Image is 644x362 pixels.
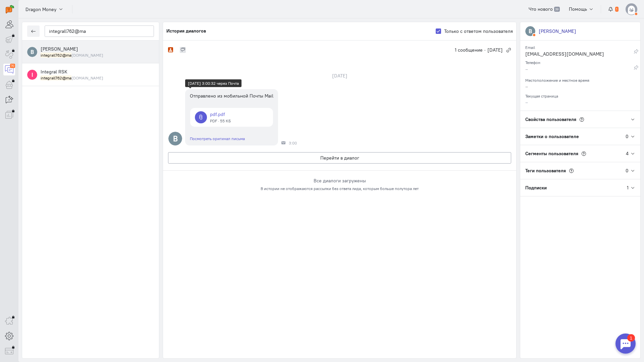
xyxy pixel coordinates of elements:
div: [DATE] 3:00:32 через Почта [188,80,239,86]
span: Помощь [569,6,587,12]
span: – [525,83,528,89]
span: Что нового [529,6,553,12]
span: 39 [554,7,560,12]
small: integrall762@mail.ru [41,52,103,58]
a: Посмотреть оригинал письма [190,136,245,141]
div: Местоположение и местное время [525,76,635,83]
span: Теги пользователя [525,168,566,174]
div: 70 [10,64,15,68]
h5: История диалогов [166,28,206,34]
span: Свойства пользователя [525,116,576,122]
span: 1 сообщение [455,47,483,53]
div: [EMAIL_ADDRESS][DOMAIN_NAME] [525,51,634,59]
div: [PERSON_NAME] [539,28,576,35]
span: Сегменты пользователя [525,150,578,157]
text: В [31,48,34,55]
span: Dragon Money [25,6,56,13]
span: – [525,99,528,105]
span: Владимир Кондратьев [41,46,78,52]
button: Dragon Money [22,3,67,15]
text: I [32,71,33,78]
small: Email [525,43,535,50]
label: Только с ответом пользователя [444,28,513,35]
button: 1 [604,3,622,15]
span: 3:00 [289,141,297,145]
div: Все диалоги загружены [168,177,511,184]
img: carrot-quest.svg [6,5,14,13]
div: В истории не отображаются рассылки без ответа лида, которым больше полутора лет [168,186,511,191]
span: · [484,47,486,53]
text: В [173,134,178,143]
div: 1 [627,184,629,191]
div: Почта [281,141,285,145]
input: Поиск по имени, почте, телефону [45,25,154,37]
a: Что нового 39 [525,3,563,15]
div: Отправлено из мобильной Почты Mail [190,93,273,99]
mark: integrall762@ma [41,53,71,58]
text: В [529,27,532,35]
mark: integrall762@ma [41,75,71,80]
div: 4 [626,150,629,157]
div: [DATE] [325,71,355,80]
div: 1 [15,4,23,11]
div: Подписки [520,179,627,196]
span: Integral RSK [41,69,67,75]
img: default-v4.png [626,3,637,15]
a: 70 [3,64,15,75]
div: Текущая страница [525,92,635,99]
small: integrall762@mail.ru [41,75,103,81]
div: 0 [626,167,629,174]
div: 0 [626,133,629,140]
button: Перейти в диалог [168,152,511,164]
span: [DATE] [487,47,503,53]
div: Заметки о пользователе [520,128,626,145]
small: Телефон [525,58,540,65]
button: Помощь [565,3,598,15]
div: – [525,66,634,74]
span: 1 [615,7,619,12]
